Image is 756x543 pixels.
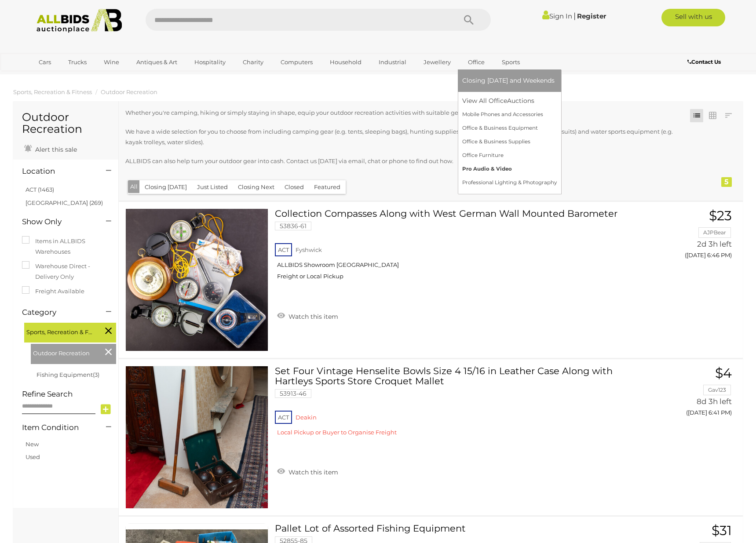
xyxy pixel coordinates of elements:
a: ACT (1463) [26,186,54,193]
h4: Item Condition [22,423,93,432]
button: Featured [309,180,346,194]
p: Whether you're camping, hiking or simply staying in shape, equip your outdoor recreation activiti... [125,108,679,118]
span: $31 [712,522,732,539]
button: Closing [DATE] [139,180,192,194]
a: Sports, Recreation & Fitness [13,88,92,95]
a: Fishing Equipment(3) [37,371,99,378]
button: All [128,180,140,193]
img: Allbids.com.au [32,9,127,33]
h4: Location [22,167,93,175]
a: Alert this sale [22,142,79,155]
span: Alert this sale [33,146,77,153]
p: We have a wide selection for you to choose from including camping gear (e.g. tents, sleeping bags... [125,127,679,147]
span: Watch this item [286,468,338,476]
a: Wine [98,55,125,69]
a: Watch this item [275,465,340,478]
span: Sports, Recreation & Fitness [26,325,92,337]
a: Industrial [373,55,412,69]
span: $23 [709,208,732,224]
a: Household [324,55,367,69]
a: Antiques & Art [131,55,183,69]
label: Freight Available [22,286,84,296]
a: Collection Compasses Along with West German Wall Mounted Barometer 53836-61 ACT Fyshwick ALLBIDS ... [281,208,632,287]
a: Hospitality [189,55,231,69]
a: Cars [33,55,57,69]
a: $4 Gav123 8d 3h left ([DATE] 6:41 PM) [646,366,734,421]
a: Used [26,453,40,460]
button: Closed [279,180,309,194]
a: Set Four Vintage Henselite Bowls Size 4 15/16 in Leather Case Along with Hartleys Sports Store Cr... [281,366,632,443]
a: Watch this item [275,309,340,322]
h4: Category [22,308,93,317]
b: Contact Us [687,58,721,65]
a: Register [577,12,606,20]
label: Items in ALLBIDS Warehouses [22,236,110,257]
a: Outdoor Recreation [101,88,157,95]
a: Trucks [62,55,92,69]
a: Jewellery [418,55,457,69]
a: Sign In [542,12,572,20]
p: ALLBIDS can also help turn your outdoor gear into cash. Contact us [DATE] via email, chat or phon... [125,156,679,166]
span: Outdoor Recreation [33,346,99,358]
a: [GEOGRAPHIC_DATA] [33,69,107,84]
a: [GEOGRAPHIC_DATA] (269) [26,199,103,206]
a: Charity [237,55,269,69]
div: 5 [721,177,732,187]
a: New [26,441,39,448]
h1: Outdoor Recreation [22,111,110,135]
a: Office [462,55,490,69]
label: Warehouse Direct - Delivery Only [22,261,110,282]
a: Computers [275,55,318,69]
h4: Refine Search [22,390,116,398]
a: Sports [496,55,526,69]
h4: Show Only [22,218,93,226]
span: | [573,11,576,21]
a: Sell with us [661,9,725,26]
button: Closing Next [233,180,280,194]
span: $4 [715,365,732,381]
span: Watch this item [286,313,338,321]
button: Just Listed [192,180,233,194]
a: Contact Us [687,57,723,67]
button: Search [447,9,491,31]
span: (3) [93,371,99,378]
a: $23 AJPBear 2d 3h left ([DATE] 6:46 PM) [646,208,734,263]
